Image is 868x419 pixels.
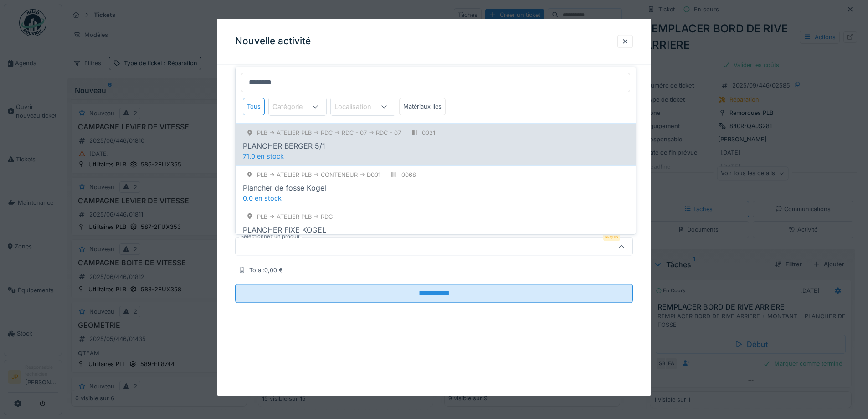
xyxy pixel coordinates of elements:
h3: Nouvelle activité [235,36,311,47]
div: PLB -> Atelier PLB -> CONTENEUR -> D001 [257,171,380,179]
span: 71.0 en stock [243,152,284,160]
div: PLANCHER BERGER 5/1 [243,140,325,151]
div: 0068 [401,171,416,179]
div: Matériaux liés [399,98,446,115]
div: Total : 0,00 € [249,266,283,275]
div: Tous [243,98,265,115]
div: PLANCHER FIXE KOGEL [243,224,326,235]
label: Sélectionnez un produit [239,233,302,241]
div: PLB -> Atelier PLB -> RDC -> RDC - 07 -> RDC - 07 [257,129,401,137]
div: Requis [603,234,620,241]
div: Plancher de fosse Kogel [243,182,326,193]
div: Localisation [334,102,384,112]
div: PLB -> Atelier PLB -> RDC [257,212,333,221]
div: Catégorie [272,102,315,112]
div: 0021 [422,129,435,137]
span: 0.0 en stock [243,194,282,202]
